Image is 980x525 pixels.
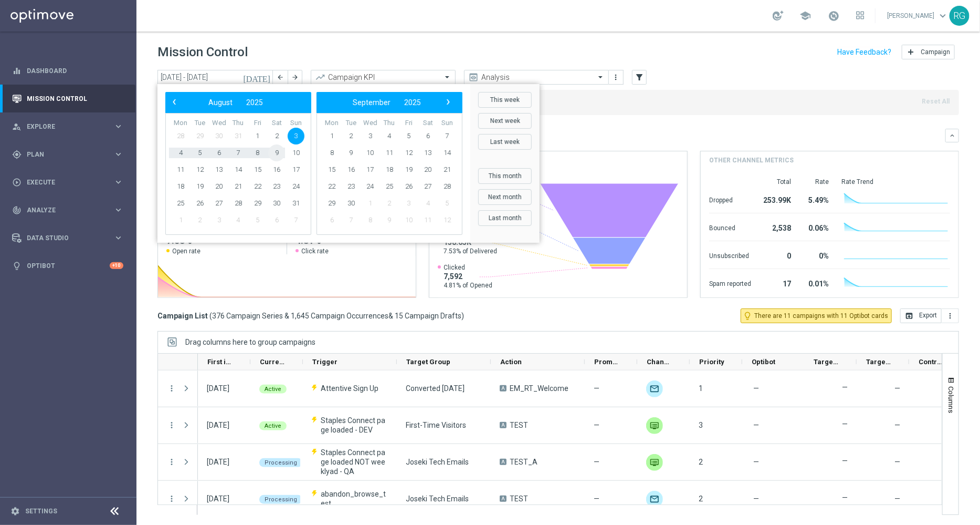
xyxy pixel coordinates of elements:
span: Trigger [312,358,338,366]
span: Drag columns here to group campaigns [185,338,315,346]
div: Dashboard [12,57,123,85]
span: 4 [172,145,189,161]
span: 7.53% of Delivered [444,247,497,255]
i: keyboard_arrow_right [113,233,123,243]
button: 2025 [397,96,428,109]
span: 11 [419,212,436,229]
span: 7 [439,128,456,145]
span: Open rate [172,247,201,255]
span: 9 [268,145,285,161]
span: Target Group [406,358,450,366]
div: 5.49% [804,191,829,208]
span: 3 [288,128,304,145]
th: weekday [191,119,210,128]
th: weekday [322,119,342,128]
a: Dashboard [27,57,123,85]
span: — [753,384,759,393]
button: person_search Explore keyboard_arrow_right [12,122,124,131]
span: 21 [230,178,247,195]
span: — [594,420,599,430]
span: 17 [288,161,304,178]
span: Promotions [594,358,619,366]
th: weekday [267,119,287,128]
div: Row Groups [185,338,315,346]
span: 16 [343,161,360,178]
i: filter_alt [635,73,644,82]
span: 5 [401,128,417,145]
span: Staples Connect page loaded - DEV [321,416,388,435]
div: RG [950,6,970,26]
label: — [842,383,848,392]
span: 22 [323,178,340,195]
img: Webpage Pop-up [646,454,663,471]
span: 15 [323,161,340,178]
i: equalizer [12,66,22,76]
span: Targeted Response Rate [866,358,891,366]
span: 1 [249,128,266,145]
button: lightbulb Optibot +10 [12,262,124,270]
button: keyboard_arrow_down [945,129,959,142]
span: 28 [172,128,189,145]
th: weekday [229,119,248,128]
button: lightbulb_outline There are 11 campaigns with 11 Optibot cards [741,308,892,323]
span: 6 [210,145,227,161]
span: 2 [343,128,360,145]
span: Channel [647,358,672,366]
div: 18 Aug 2025, Monday [207,420,229,430]
i: arrow_forward [291,74,299,81]
button: › [441,96,455,109]
i: add [907,48,915,56]
span: 1 [323,128,340,145]
span: 2 [381,195,398,212]
a: [PERSON_NAME]keyboard_arrow_down [886,8,950,24]
input: Select date range [157,70,273,85]
span: 1 [362,195,378,212]
span: 29 [323,195,340,212]
span: 3 [210,212,227,229]
div: Rate [804,178,829,186]
span: 29 [249,195,266,212]
th: weekday [248,119,267,128]
div: gps_fixed Plan keyboard_arrow_right [12,150,124,159]
span: 24 [288,178,304,195]
th: weekday [437,119,457,128]
i: lightbulb_outline [743,311,752,321]
span: 26 [192,195,208,212]
div: Data Studio [12,233,113,243]
span: Targeted Customers [814,358,839,366]
span: Active [265,386,281,393]
div: Data Studio keyboard_arrow_right [12,234,124,242]
span: 15 Campaign Drafts [395,311,461,321]
div: Plan [12,150,113,159]
span: 1 [699,384,703,393]
i: keyboard_arrow_right [113,205,123,215]
div: Execute [12,178,113,187]
button: more_vert [167,494,176,503]
i: preview [468,72,479,83]
span: — [753,420,759,430]
span: 4 [230,212,247,229]
span: Control Customers [919,358,944,366]
span: 7 [288,212,304,229]
span: 3 [362,128,378,145]
span: 17 [362,161,378,178]
span: 6 [268,212,285,229]
span: September [353,98,391,107]
span: There are 11 campaigns with 11 Optibot cards [754,311,888,321]
span: 376 Campaign Series & 1,645 Campaign Occurrences [212,311,388,321]
span: 6 [323,212,340,229]
button: 2025 [239,96,270,109]
i: [DATE] [243,73,271,82]
span: 4 [381,128,398,145]
th: weekday [209,119,229,128]
span: TEST_A [510,457,538,467]
button: Last month [478,210,532,226]
button: filter_alt [632,70,647,85]
span: 2025 [246,98,263,107]
span: Current Status [260,358,285,366]
span: Plan [27,151,113,158]
span: 28 [230,195,247,212]
span: 30 [343,195,360,212]
button: This month [478,168,532,184]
